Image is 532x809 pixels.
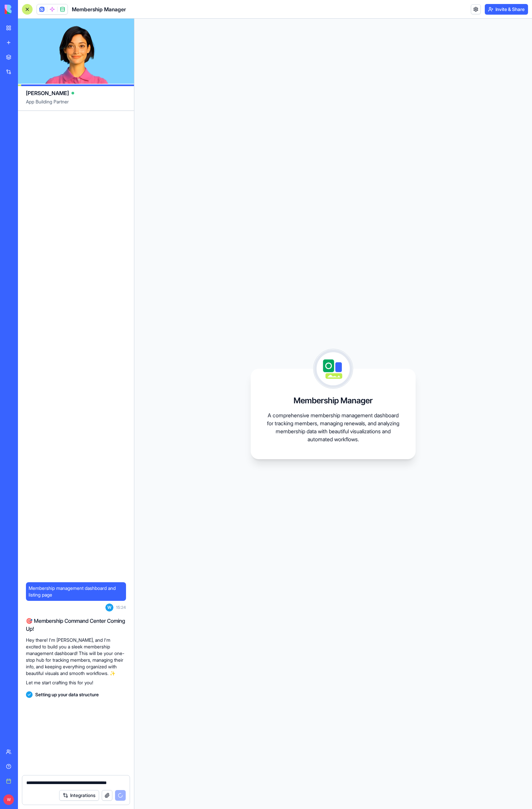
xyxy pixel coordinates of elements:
[116,605,126,610] span: 15:24
[26,637,126,677] p: Hey there! I'm [PERSON_NAME], and I'm excited to build you a sleek membership management dashboar...
[267,411,400,443] p: A comprehensive membership management dashboard for tracking members, managing renewals, and anal...
[29,585,123,598] span: Membership management dashboard and listing page
[26,617,126,633] h2: 🎯 Membership Command Center Coming Up!
[5,5,46,14] img: logo
[26,679,126,686] p: Let me start crafting this for you!
[35,691,99,698] span: Setting up your data structure
[294,395,373,406] h3: Membership Manager
[105,604,113,611] span: W
[26,98,126,110] span: App Building Partner
[59,790,99,801] button: Integrations
[26,89,69,97] span: [PERSON_NAME]
[485,4,528,15] button: Invite & Share
[72,5,126,13] h1: Membership Manager
[3,794,14,805] span: W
